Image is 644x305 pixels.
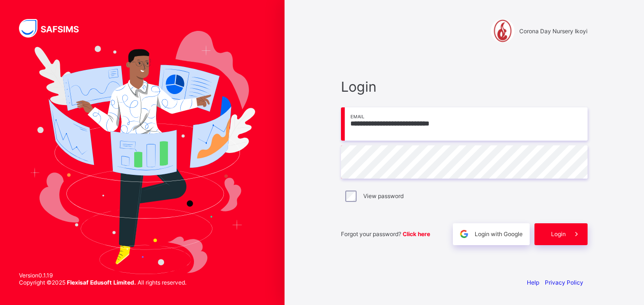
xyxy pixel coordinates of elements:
a: Help [527,279,539,286]
span: Forgot your password? [341,230,430,238]
img: Hero Image [29,31,255,274]
span: Login [341,78,588,95]
span: Corona Day Nursery Ikoyi [519,28,588,35]
img: google.396cfc9801f0270233282035f929180a.svg [459,229,469,239]
a: Privacy Policy [545,279,583,286]
label: View password [363,192,404,200]
span: Copyright © 2025 All rights reserved. [19,279,186,286]
span: Version 0.1.19 [19,272,186,279]
a: Click here [403,230,430,238]
strong: Flexisaf Edusoft Limited. [67,279,136,286]
img: SAFSIMS Logo [19,19,90,38]
span: Login with Google [475,230,523,238]
span: Login [551,230,566,238]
